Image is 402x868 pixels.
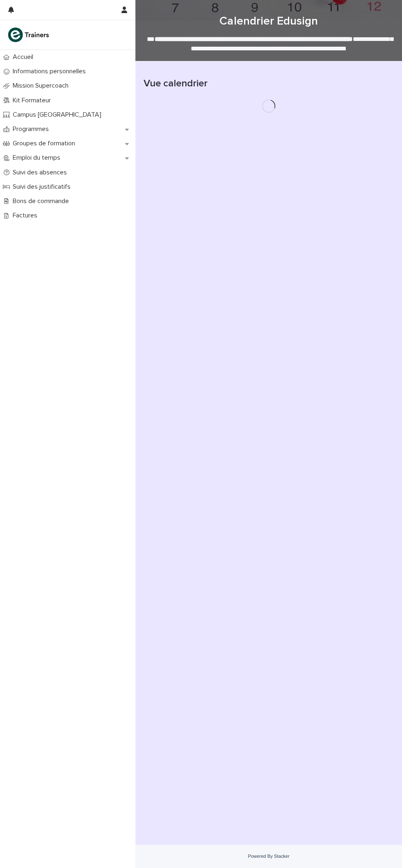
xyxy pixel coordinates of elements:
h1: Vue calendrier [144,78,394,90]
p: Emploi du temps [9,154,67,162]
p: Suivi des justificatifs [9,183,77,191]
a: Powered By Stacker [248,854,289,859]
p: Suivi des absences [9,169,73,176]
p: Bons de commande [9,197,75,205]
img: K0CqGN7SDeD6s4JG8KQk [7,27,52,43]
p: Campus [GEOGRAPHIC_DATA] [9,111,108,119]
p: Groupes de formation [9,140,82,147]
p: Accueil [9,53,40,61]
h1: Calendrier Edusign [144,15,394,29]
p: Programmes [9,125,55,133]
p: Kit Formateur [9,97,57,104]
p: Mission Supercoach [9,82,75,90]
p: Informations personnelles [9,68,92,75]
p: Factures [9,212,44,219]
